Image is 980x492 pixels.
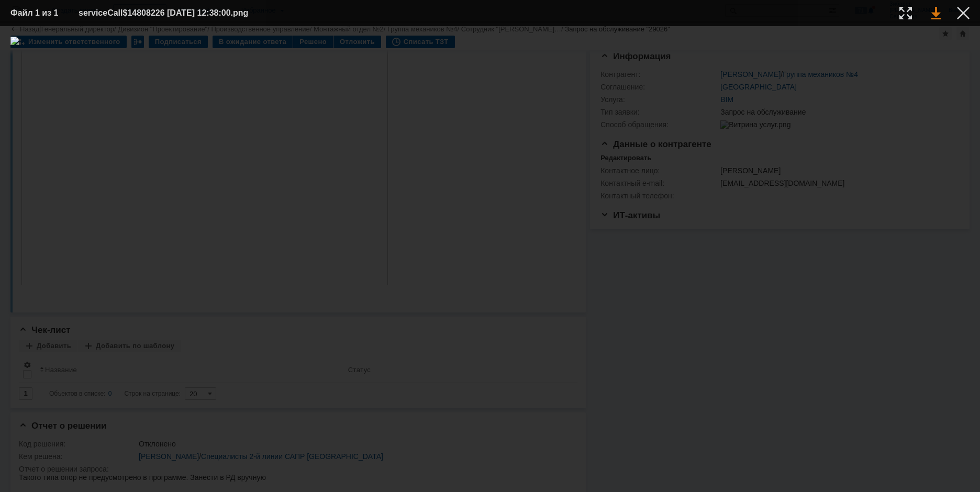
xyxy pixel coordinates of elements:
div: Скачать файл [931,7,941,19]
div: Увеличить масштаб [899,7,912,19]
img: download [10,37,970,482]
div: Файл 1 из 1 [10,9,63,17]
div: serviceCall$14808226 [DATE] 12:38:00.png [79,7,274,19]
div: Закрыть окно (Esc) [957,7,970,19]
